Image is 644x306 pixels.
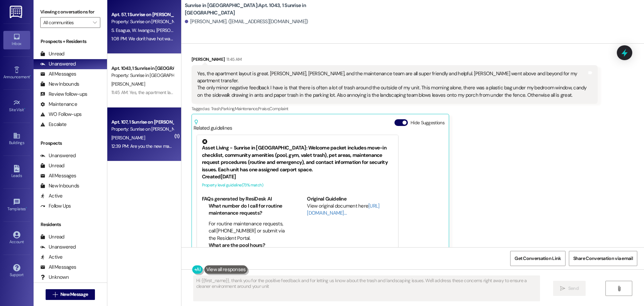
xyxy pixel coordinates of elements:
[111,126,173,133] div: Property: Sunrise on [PERSON_NAME]
[111,81,145,87] span: [PERSON_NAME]
[221,106,235,112] span: Parking ,
[569,251,637,266] button: Share Conversation via email
[209,220,288,242] li: For routine maintenance requests, call [PHONE_NUMBER] or submit via the Resident Portal.
[40,111,82,118] div: WO Follow-ups
[34,221,107,228] div: Residents
[209,203,288,217] li: What number do I call for routine maintenance requests?
[307,195,346,202] b: Original Guideline
[3,196,30,214] a: Templates •
[3,130,30,148] a: Buildings
[209,242,288,249] li: What are the pool hours?
[34,140,107,147] div: Prospects
[185,2,319,16] b: Sunrise in [GEOGRAPHIC_DATA]: Apt. 1043, 1 Sunrise in [GEOGRAPHIC_DATA]
[510,251,565,266] button: Get Conversation Link
[197,70,587,99] div: Yes, the apartment layout is great. [PERSON_NAME], [PERSON_NAME], and the maintenance team are al...
[93,20,97,25] i: 
[568,285,579,292] span: Send
[40,60,76,68] div: Unanswered
[40,7,100,17] label: Viewing conversations for
[111,36,201,42] div: 1:08 PM: We don't have hot water since [DATE].
[411,119,444,126] label: Hide Suggestions
[202,182,393,189] div: Property level guideline ( 73 % match)
[53,292,58,297] i: 
[573,255,633,262] span: Share Conversation via email
[40,121,66,128] div: Escalate
[269,106,288,112] span: Complaint
[60,291,88,298] span: New Message
[156,27,190,33] span: [PERSON_NAME]
[40,192,63,200] div: Active
[43,17,90,28] input: All communities
[258,106,269,112] span: Praise ,
[3,31,30,49] a: Inbox
[40,81,79,88] div: New Inbounds
[194,276,540,301] textarea: Hi {{first_name}}, thank you for the positive feedback and for letting us know about the trash an...
[3,163,30,181] a: Leads
[40,152,76,159] div: Unanswered
[46,289,95,300] button: New Message
[40,172,76,179] div: All Messages
[34,38,107,45] div: Prospects + Residents
[111,27,132,33] span: S. Esagua
[40,71,76,78] div: All Messages
[30,74,31,78] span: •
[111,72,173,79] div: Property: Sunrise in [GEOGRAPHIC_DATA]
[515,255,561,262] span: Get Conversation Link
[40,274,69,281] div: Unknown
[10,6,23,18] img: ResiDesk Logo
[185,18,308,25] div: [PERSON_NAME]. ([EMAIL_ADDRESS][DOMAIN_NAME])
[211,106,221,112] span: Trash ,
[40,254,63,261] div: Active
[40,162,64,169] div: Unread
[202,173,393,180] div: Created [DATE]
[3,262,30,280] a: Support
[307,203,393,217] div: View original document here
[616,286,622,291] i: 
[194,119,232,132] div: Related guidelines
[3,97,30,115] a: Site Visit •
[111,65,173,72] div: Apt. 1043, 1 Sunrise in [GEOGRAPHIC_DATA]
[40,233,64,241] div: Unread
[111,119,173,126] div: Apt. 107, 1 Sunrise on [PERSON_NAME]
[111,135,145,141] span: [PERSON_NAME]
[202,195,272,202] b: FAQs generated by ResiDesk AI
[202,139,393,173] div: Asset Living - Sunrise in [GEOGRAPHIC_DATA]: Welcome packet includes move-in checklist, community...
[192,104,598,114] div: Tagged as:
[225,56,241,63] div: 11:45 AM
[26,206,27,210] span: •
[235,106,258,112] span: Maintenance ,
[40,101,77,108] div: Maintenance
[40,91,87,98] div: Review follow-ups
[40,203,71,210] div: Follow Ups
[560,286,565,291] i: 
[132,27,156,33] span: W. Iwangou
[40,244,76,251] div: Unanswered
[3,229,30,247] a: Account
[24,106,25,111] span: •
[192,56,598,65] div: [PERSON_NAME]
[111,18,173,25] div: Property: Sunrise on [PERSON_NAME]
[40,182,79,189] div: New Inbounds
[111,143,180,149] div: 12:39 PM: Are you the new manager
[40,50,64,57] div: Unread
[553,281,586,296] button: Send
[307,203,379,216] a: [URL][DOMAIN_NAME]…
[111,11,173,18] div: Apt. 57, 1 Sunrise on [PERSON_NAME]
[40,264,76,271] div: All Messages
